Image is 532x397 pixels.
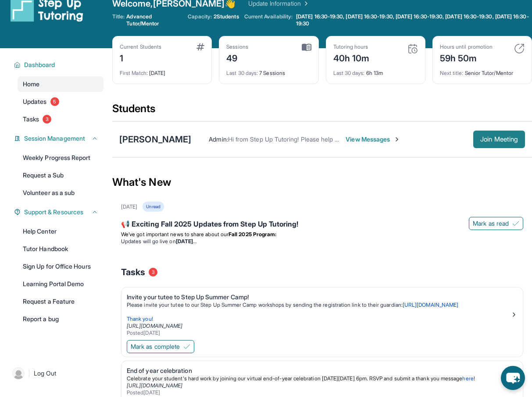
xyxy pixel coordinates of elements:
[121,231,229,237] span: We’ve got important news to share about our
[176,238,196,245] strong: [DATE]
[126,13,182,27] span: Advanced Tutor/Mentor
[121,266,145,278] span: Tasks
[514,43,525,54] img: card
[18,294,104,309] a: Request a Feature
[18,259,104,274] a: Sign Up for Office Hours
[469,217,523,230] button: Mark as read
[294,13,532,27] a: [DATE] 16:30-19:30, [DATE] 16:30-19:30, [DATE] 16:30-19:30, [DATE] 16:30-19:30, [DATE] 16:30-19:30
[121,238,523,245] li: Updates will go live on
[121,219,523,231] div: 📢 Exciting Fall 2025 Updates from Step Up Tutoring!
[21,208,98,216] button: Support & Resources
[214,13,239,20] span: 2 Students
[127,375,511,382] p: !
[121,203,137,210] div: [DATE]
[226,50,248,64] div: 49
[226,64,311,77] div: 7 Sessions
[333,70,365,76] span: Last 30 days :
[188,13,212,20] span: Capacity:
[9,364,104,383] a: |Log Out
[112,163,532,202] div: What's New
[149,268,157,276] span: 3
[18,94,104,110] a: Updates5
[127,315,153,322] span: Thank you!
[226,70,258,76] span: Last 30 days :
[440,64,525,77] div: Senior Tutor/Mentor
[440,50,493,64] div: 59h 50m
[127,389,511,396] div: Posted [DATE]
[512,220,519,227] img: Mark as read
[18,76,104,92] a: Home
[21,134,98,143] button: Session Management
[143,202,164,212] div: Unread
[480,137,518,142] span: Join Meeting
[120,43,161,50] div: Current Students
[12,367,25,379] img: user-img
[127,293,511,301] div: Invite your tutee to Step Up Summer Camp!
[333,64,418,77] div: 6h 13m
[18,111,104,127] a: Tasks3
[18,223,104,239] a: Help Center
[333,43,370,50] div: Tutoring hours
[440,43,493,50] div: Hours until promotion
[209,135,228,143] span: Admin :
[24,134,85,143] span: Session Management
[18,241,104,257] a: Tutor Handbook
[43,115,51,124] span: 3
[393,136,400,143] img: Chevron-Right
[226,43,248,50] div: Sessions
[440,70,464,76] span: Next title :
[120,64,204,77] div: [DATE]
[24,208,83,216] span: Support & Resources
[346,135,400,144] span: View Messages
[244,13,293,27] span: Current Availability:
[18,150,104,166] a: Weekly Progress Report
[127,382,182,389] a: [URL][DOMAIN_NAME]
[50,97,59,106] span: 5
[18,167,104,183] a: Request a Sub
[131,342,180,351] span: Mark as complete
[407,43,418,54] img: card
[501,366,525,390] button: chat-button
[121,287,523,338] a: Invite your tutee to Step Up Summer Camp!Please invite your tutee to our Step Up Summer Camp work...
[23,97,47,106] span: Updates
[127,301,511,308] p: Please invite your tutee to our Step Up Summer Camp workshops by sending the registration link to...
[119,133,191,145] div: [PERSON_NAME]
[127,375,462,382] span: Celebrate your student's hard work by joining our virtual end-of-year celebration [DATE][DATE] 6p...
[112,13,125,27] span: Title:
[127,323,182,329] a: [URL][DOMAIN_NAME]
[34,369,57,378] span: Log Out
[462,375,473,382] a: here
[196,43,204,50] img: card
[127,340,194,353] button: Mark as complete
[333,50,370,64] div: 40h 10m
[21,60,98,69] button: Dashboard
[302,43,311,51] img: card
[473,131,525,148] button: Join Meeting
[23,80,39,89] span: Home
[183,343,190,350] img: Mark as complete
[18,311,104,327] a: Report a bug
[18,185,104,201] a: Volunteer as a sub
[18,276,104,292] a: Learning Portal Demo
[23,115,39,124] span: Tasks
[112,102,532,121] div: Students
[120,50,161,64] div: 1
[127,366,511,375] div: End of year celebration
[28,368,30,379] span: |
[229,231,276,237] strong: Fall 2025 Program:
[120,70,148,76] span: First Match :
[296,13,530,27] span: [DATE] 16:30-19:30, [DATE] 16:30-19:30, [DATE] 16:30-19:30, [DATE] 16:30-19:30, [DATE] 16:30-19:30
[127,330,511,337] div: Posted [DATE]
[24,60,55,69] span: Dashboard
[403,301,458,308] a: [URL][DOMAIN_NAME]
[473,219,509,228] span: Mark as read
